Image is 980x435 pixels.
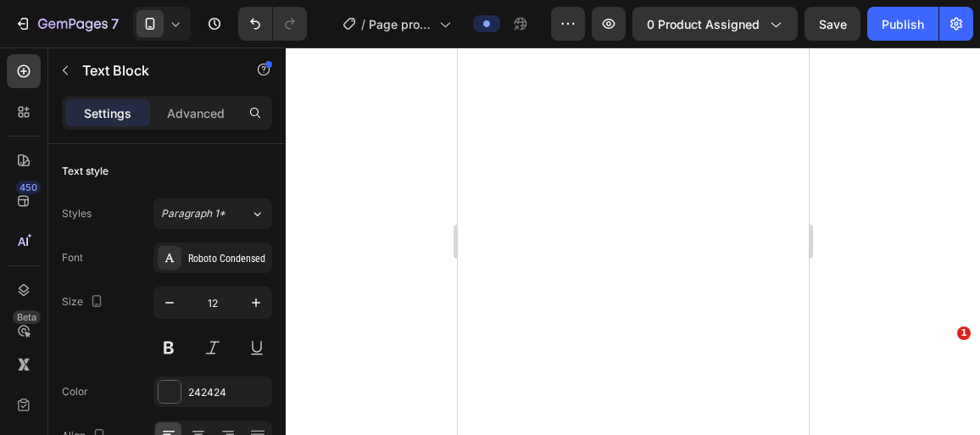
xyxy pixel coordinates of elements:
[819,17,847,31] span: Save
[16,181,41,194] div: 450
[62,164,109,179] div: Text style
[188,385,268,400] div: 242424
[153,198,272,229] button: Paragraph 1*
[7,7,126,41] button: 7
[369,15,432,33] span: Page produit - Sac à dos 50l militaire
[62,384,88,399] div: Color
[458,47,809,435] iframe: Design area
[647,15,760,33] span: 0 product assigned
[957,326,971,340] span: 1
[161,206,226,221] span: Paragraph 1*
[238,7,307,41] div: Undo/Redo
[922,352,963,393] iframe: Intercom live chat
[867,7,938,41] button: Publish
[188,251,268,266] div: Roboto Condensed
[361,15,365,33] span: /
[62,206,92,221] div: Styles
[632,7,798,41] button: 0 product assigned
[167,104,225,122] p: Advanced
[82,60,226,81] p: Text Block
[882,15,924,33] div: Publish
[62,250,83,265] div: Font
[111,14,119,34] p: 7
[13,310,41,324] div: Beta
[62,291,107,314] div: Size
[805,7,860,41] button: Save
[84,104,131,122] p: Settings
